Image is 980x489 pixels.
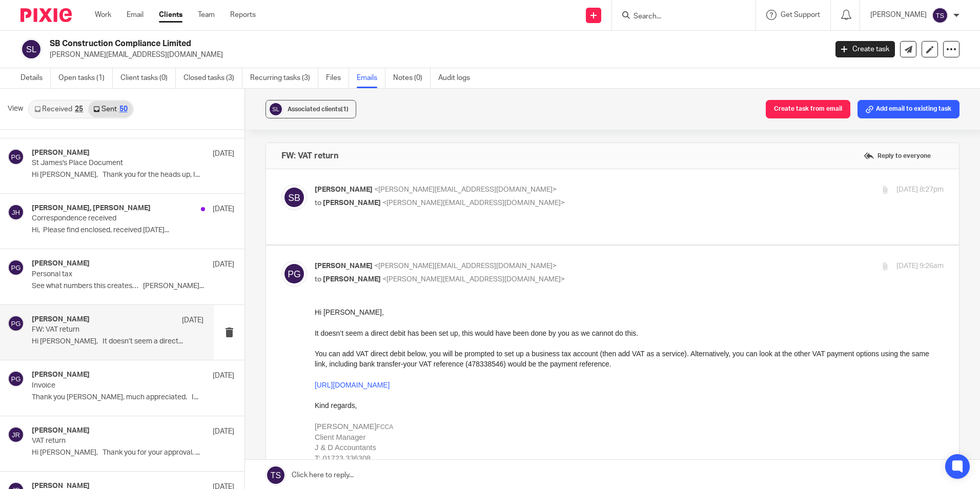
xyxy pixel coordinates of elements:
a: Details [21,68,51,88]
span: [PERSON_NAME][STREET_ADDRESS][PERSON_NAME] [114,399,267,405]
a: Reports [230,10,256,20]
a: Recurring tasks (3) [250,68,318,88]
span: <[PERSON_NAME][EMAIL_ADDRESS][DOMAIN_NAME]> [374,186,557,193]
img: svg%3E [21,38,42,60]
p: [DATE] 8:27pm [896,185,944,195]
button: Create task from email [766,100,850,118]
a: Client tasks (0) [120,68,176,88]
p: [PERSON_NAME] [870,10,927,20]
span: A: [108,399,114,405]
h4: [PERSON_NAME] [32,426,90,435]
a: Notes (0) [393,68,431,88]
p: [DATE] [213,426,234,437]
a: [PERSON_NAME][EMAIL_ADDRESS][DOMAIN_NAME] [85,473,263,481]
span: [PERSON_NAME] [323,199,381,207]
span: Limited [253,389,273,395]
span: [PERSON_NAME] [323,276,381,283]
img: svg%3E [281,261,307,287]
img: svg%3E [8,426,24,443]
h2: SB Construction Compliance Limited [50,38,666,49]
a: Received25 [29,101,88,117]
span: <[PERSON_NAME][EMAIL_ADDRESS][DOMAIN_NAME]> [374,262,557,270]
a: [PERSON_NAME][EMAIL_ADDRESS][DOMAIN_NAME] [115,417,261,423]
p: Hi, Please find enclosed, received [DATE]... [32,226,234,235]
label: Reply to everyone [861,148,933,164]
span: <[PERSON_NAME][EMAIL_ADDRESS][DOMAIN_NAME]> [382,199,565,207]
img: svg%3E [281,185,307,210]
img: svg%3E [8,204,24,220]
span: SB Construction Compliance is a trading style of SB Construction Compliance Limited and is a comp... [1,442,519,447]
p: [DATE] [182,315,203,325]
img: Pixie [21,8,72,22]
p: [DATE] 9:26am [896,261,944,272]
span: FCCA [62,116,79,124]
p: Invoice [32,381,194,390]
a: [PERSON_NAME][EMAIL_ADDRESS][DOMAIN_NAME] [7,157,196,166]
span: [PERSON_NAME] - Director [108,378,207,386]
a: Sent50 [88,101,132,117]
p: Personal tax [32,270,194,279]
p: See what numbers this creates… [PERSON_NAME]... [32,282,234,291]
img: svg%3E [268,101,283,117]
a: Create task [835,41,895,57]
span: [PERSON_NAME] [315,262,373,270]
img: svg%3E [8,315,24,332]
div: 25 [75,106,83,113]
span: [PERSON_NAME] [315,186,373,193]
a: Email [127,10,144,20]
a: Audit logs [438,68,478,88]
p: VAT return [32,437,194,445]
a: Closed tasks (3) [183,68,242,88]
span: M: [108,408,114,414]
img: svg%3E [8,259,24,276]
a: Work [95,10,111,20]
p: [PERSON_NAME][EMAIL_ADDRESS][DOMAIN_NAME] [50,50,820,60]
h4: FW: VAT return [281,151,338,161]
span: This email and any files transmitted with it are confidential and intended solely for the use of ... [1,425,626,441]
a: Open tasks (1) [58,68,113,88]
img: svg%3E [932,7,948,24]
button: Add email to existing task [857,100,959,118]
p: Thank you [PERSON_NAME], much appreciated. I... [32,393,234,402]
h4: [PERSON_NAME] [32,259,90,268]
span: to [315,199,321,207]
span: (1) [341,106,349,112]
span: H&S Consultant & TWC / [108,389,253,395]
img: svg%3E [8,149,24,165]
input: Search [632,12,725,22]
p: [DATE] [213,371,234,381]
span: Associated clients [288,106,349,112]
p: St James's Place Document [32,159,194,168]
img: svg%3E [8,371,24,387]
span: View [8,104,23,114]
div: 50 [119,106,128,113]
button: Associated clients(1) [266,100,356,118]
h4: [PERSON_NAME] [32,371,90,379]
h4: [PERSON_NAME], [PERSON_NAME] [32,204,151,213]
span: Get Support [781,11,820,18]
p: Hi [PERSON_NAME], Thank you for your approval. ... [32,449,234,457]
span: to [315,276,321,283]
p: Correspondence received [32,214,194,223]
a: Emails [357,68,385,88]
b: SB Construction Compliance [172,389,253,395]
span: E: [108,417,113,423]
p: Hi [PERSON_NAME], It doesn’t seem a direct... [32,337,203,346]
h4: [PERSON_NAME] [32,315,90,324]
h4: [PERSON_NAME] [32,149,90,157]
a: Team [198,10,215,20]
a: Clients [159,10,182,20]
p: [DATE] [213,149,234,159]
p: [DATE] [213,259,234,270]
p: FW: VAT return [32,325,169,334]
a: Files [326,68,349,88]
span: <[PERSON_NAME][EMAIL_ADDRESS][DOMAIN_NAME]> [382,276,565,283]
span: [PHONE_NUMBER] [116,408,168,414]
a: [DOMAIN_NAME] [9,168,69,176]
p: [DATE] [213,204,234,214]
p: Hi [PERSON_NAME], Thank you for the heads up, I... [32,171,234,179]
